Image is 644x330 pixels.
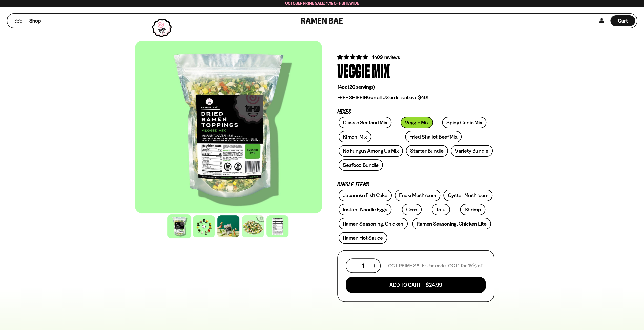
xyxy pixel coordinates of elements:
[339,232,387,244] a: Ramen Hot Sauce
[610,14,635,28] div: Cart
[618,18,628,24] span: Cart
[406,145,448,157] a: Starter Bundle
[15,19,22,23] button: Mobile Menu Trigger
[337,94,371,100] strong: FREE SHIPPING
[451,145,493,157] a: Variety Bundle
[337,182,494,187] p: Single Items
[442,117,486,128] a: Spicy Garlic Mix
[339,204,391,215] a: Instant Noodle Eggs
[362,262,364,269] span: 1
[460,204,485,215] a: Shrimp
[346,277,486,293] button: Add To Cart - $24.99
[339,218,408,229] a: Ramen Seasoning, Chicken
[339,145,403,157] a: No Fungus Among Us Mix
[372,54,400,60] span: 1409 reviews
[337,61,370,80] div: Veggie
[443,190,492,201] a: Oyster Mushroom
[388,262,484,269] p: OCT PRIME SALE: Use code "OCT" for 15% off
[337,84,494,90] p: 14oz (20 servings)
[395,190,441,201] a: Enoki Mushroom
[285,1,359,6] span: October Prime Sale: 15% off Sitewide
[29,17,41,24] span: Shop
[402,204,422,215] a: Corn
[339,159,383,171] a: Seafood Bundle
[412,218,491,229] a: Ramen Seasoning, Chicken Lite
[339,131,371,142] a: Kimchi Mix
[337,54,369,60] span: 4.76 stars
[339,190,392,201] a: Japanese Fish Cake
[432,204,450,215] a: Tofu
[337,94,494,101] p: on all US orders above $40!
[372,61,390,80] div: Mix
[337,109,494,114] p: Mixes
[339,117,391,128] a: Classic Seafood Mix
[29,15,41,26] a: Shop
[405,131,462,142] a: Fried Shallot Beef Mix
